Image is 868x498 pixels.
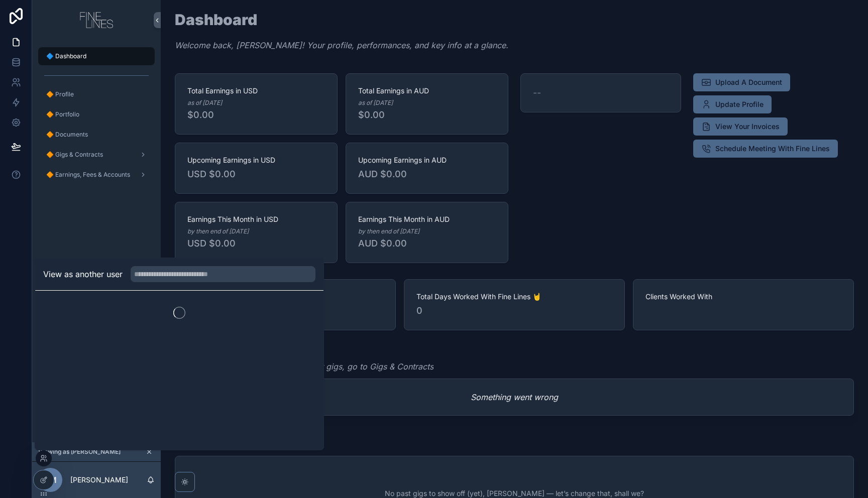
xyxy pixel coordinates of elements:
span: AUD $0.00 [358,236,496,251]
span: 🔶 Profile [46,90,74,98]
span: Total Days Worked With Fine Lines 🤘 [416,292,612,302]
span: $0.00 [187,108,325,122]
a: 🔶 Gigs & Contracts [38,146,155,164]
a: 🔶 Portfolio [38,105,155,123]
span: 🔶 Gigs & Contracts [46,151,103,159]
em: Something went wrong [471,391,558,403]
span: Upload A Document [715,77,782,87]
span: 🔶 Earnings, Fees & Accounts [46,171,130,179]
span: Update Profile [715,99,764,109]
span: Total Earnings in USD [187,86,325,96]
h1: Dashboard [175,12,508,27]
span: 🔶 Documents [46,131,88,139]
span: Earnings This Month in USD [187,214,325,224]
a: 🔷 Dashboard [38,47,155,65]
button: Schedule Meeting With Fine Lines [693,140,838,158]
span: Schedule Meeting With Fine Lines [715,144,830,154]
a: 🔶 Profile [38,85,155,103]
span: View Your Invoices [715,121,780,132]
span: USD $0.00 [187,236,325,251]
button: Update Profile [693,95,772,113]
span: Upcoming Earnings in USD [187,155,325,165]
button: Upload A Document [693,73,790,91]
span: Clients Worked With [645,292,841,302]
span: 🔷 Dashboard [46,52,86,60]
em: Welcome back, [PERSON_NAME]! Your profile, performances, and key info at a glance. [175,40,508,50]
span: -- [533,86,541,100]
span: AUD $0.00 [358,167,496,181]
div: scrollable content [32,40,161,197]
button: View Your Invoices [693,117,788,136]
span: $0.00 [358,108,496,122]
span: 🔶 Portfolio [46,110,79,118]
span: USD $0.00 [187,167,325,181]
span: Viewing as [PERSON_NAME] [38,448,121,456]
em: by then end of [DATE] [187,227,249,235]
a: 🔶 Earnings, Fees & Accounts [38,166,155,184]
img: App logo [80,12,113,28]
span: Total Earnings in AUD [358,86,496,96]
span: Upcoming Earnings in AUD [358,155,496,165]
a: 🔶 Documents [38,126,155,144]
em: by then end of [DATE] [358,227,419,235]
span: Earnings This Month in AUD [358,214,496,224]
em: as of [DATE] [358,99,393,107]
em: as of [DATE] [187,99,222,107]
span: 0 [416,304,612,318]
h2: View as another user [43,268,123,280]
p: [PERSON_NAME] [70,475,128,485]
